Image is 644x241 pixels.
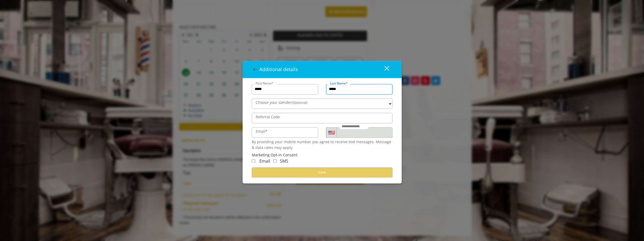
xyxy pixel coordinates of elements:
[252,139,392,151] div: By providing your mobile number you agree to receive text messages. Message & data rates may apply.
[252,98,392,109] select: Choose your Gender
[253,128,270,134] label: Email*
[252,159,255,163] input: Receive Marketing Email
[326,84,392,94] input: Lastname
[252,84,318,94] input: FirstName
[327,81,350,86] label: Last Name*
[292,100,307,105] span: (Optional)
[253,100,310,105] label: Choose your Gender
[326,127,337,138] div: Country
[280,158,288,164] span: SMS
[252,167,392,178] button: Save
[252,152,392,158] div: Marketing Opt-in Consent
[375,64,392,75] button: close dialog
[318,170,326,175] span: Save
[252,113,392,123] input: ReferralCode
[253,114,282,120] label: Referral Code
[259,158,270,164] span: Email
[252,127,318,138] input: Email
[253,81,276,86] label: First Name*
[378,66,389,73] div: close dialog
[259,66,298,72] span: Additional details
[273,159,277,163] input: Receive Marketing SMS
